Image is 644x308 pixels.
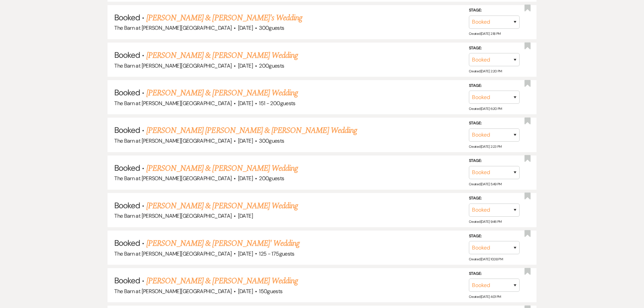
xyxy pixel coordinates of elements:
[238,288,253,295] span: [DATE]
[238,250,253,257] span: [DATE]
[114,87,140,98] span: Booked
[146,12,303,24] a: [PERSON_NAME] & [PERSON_NAME]'s Wedding
[146,87,298,99] a: [PERSON_NAME] & [PERSON_NAME] Wedding
[114,12,140,23] span: Booked
[114,238,140,248] span: Booked
[259,288,282,295] span: 150 guests
[238,100,253,107] span: [DATE]
[114,212,232,219] span: The Barn at [PERSON_NAME][GEOGRAPHIC_DATA]
[238,212,253,219] span: [DATE]
[114,125,140,135] span: Booked
[469,7,520,14] label: Stage:
[146,49,298,62] a: [PERSON_NAME] & [PERSON_NAME] Wedding
[114,250,232,257] span: The Barn at [PERSON_NAME][GEOGRAPHIC_DATA]
[114,24,232,31] span: The Barn at [PERSON_NAME][GEOGRAPHIC_DATA]
[469,195,520,202] label: Stage:
[469,294,501,299] span: Created: [DATE] 4:01 PM
[259,175,284,182] span: 200 guests
[469,157,520,165] label: Stage:
[114,288,232,295] span: The Barn at [PERSON_NAME][GEOGRAPHIC_DATA]
[238,175,253,182] span: [DATE]
[114,50,140,60] span: Booked
[114,163,140,173] span: Booked
[469,219,502,224] span: Created: [DATE] 9:46 PM
[146,200,298,212] a: [PERSON_NAME] & [PERSON_NAME] Wedding
[469,31,501,36] span: Created: [DATE] 2:18 PM
[259,24,284,31] span: 300 guests
[469,106,502,111] span: Created: [DATE] 6:20 PM
[469,82,520,90] label: Stage:
[114,100,232,107] span: The Barn at [PERSON_NAME][GEOGRAPHIC_DATA]
[259,100,295,107] span: 151 - 200 guests
[146,124,357,137] a: [PERSON_NAME] [PERSON_NAME] & [PERSON_NAME] Wedding
[469,120,520,127] label: Stage:
[146,162,298,174] a: [PERSON_NAME] & [PERSON_NAME] Wedding
[114,200,140,211] span: Booked
[114,62,232,69] span: The Barn at [PERSON_NAME][GEOGRAPHIC_DATA]
[259,137,284,144] span: 300 guests
[259,250,294,257] span: 125 - 175 guests
[238,62,253,69] span: [DATE]
[238,137,253,144] span: [DATE]
[469,232,520,240] label: Stage:
[114,275,140,286] span: Booked
[238,24,253,31] span: [DATE]
[469,257,503,261] span: Created: [DATE] 10:38 PM
[469,44,520,52] label: Stage:
[114,175,232,182] span: The Barn at [PERSON_NAME][GEOGRAPHIC_DATA]
[146,275,298,287] a: [PERSON_NAME] & [PERSON_NAME] Wedding
[114,137,232,144] span: The Barn at [PERSON_NAME][GEOGRAPHIC_DATA]
[469,144,502,148] span: Created: [DATE] 2:23 PM
[469,270,520,278] label: Stage:
[469,69,502,73] span: Created: [DATE] 2:20 PM
[259,62,284,69] span: 200 guests
[469,182,502,186] span: Created: [DATE] 5:49 PM
[146,237,300,250] a: [PERSON_NAME] & [PERSON_NAME]' Wedding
